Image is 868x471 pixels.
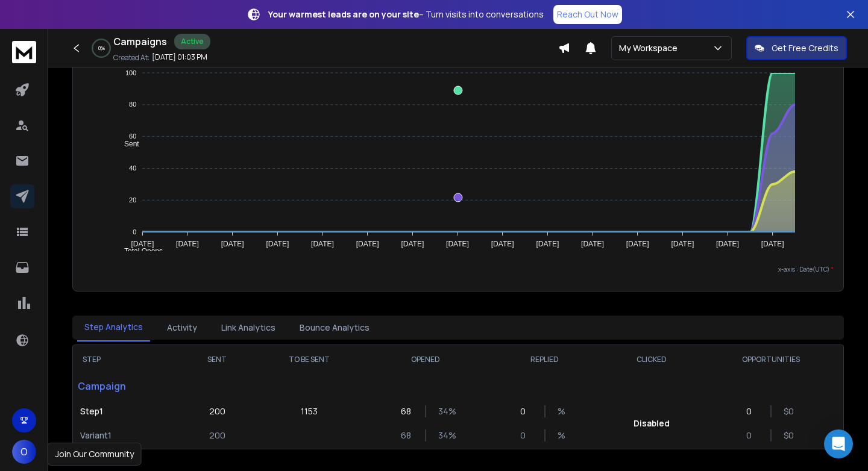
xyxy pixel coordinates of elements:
[48,443,142,466] div: Join Our Community
[131,240,154,248] tspan: [DATE]
[80,405,174,417] p: Step 1
[115,247,163,255] span: Total Opens
[113,34,167,49] h1: Campaigns
[557,8,618,20] p: Reach Out Now
[401,405,413,417] p: 68
[174,34,210,49] div: Active
[83,265,834,274] p: x-axis : Date(UTC)
[80,429,174,441] p: Variant 1
[214,314,283,341] button: Link Analytics
[311,240,334,248] tspan: [DATE]
[536,240,559,248] tspan: [DATE]
[181,345,253,374] th: SENT
[438,405,450,417] p: 34 %
[605,345,699,374] th: CLICKED
[491,240,514,248] tspan: [DATE]
[716,240,739,248] tspan: [DATE]
[626,240,649,248] tspan: [DATE]
[129,133,136,140] tspan: 60
[12,440,36,464] button: O
[129,164,136,172] tspan: 40
[784,405,796,417] p: $ 0
[129,101,136,108] tspan: 80
[268,8,544,20] p: – Turn visits into conversations
[520,405,532,417] p: 0
[553,5,622,24] a: Reach Out Now
[209,429,225,441] p: 200
[176,240,199,248] tspan: [DATE]
[558,405,570,417] p: %
[634,417,670,429] p: Disabled
[268,8,419,20] strong: Your warmest leads are on your site
[73,374,181,398] p: Campaign
[401,240,424,248] tspan: [DATE]
[784,429,796,441] p: $ 0
[113,53,149,63] p: Created At:
[266,240,289,248] tspan: [DATE]
[133,228,136,235] tspan: 0
[746,405,758,417] p: 0
[824,429,853,458] div: Open Intercom Messenger
[129,196,136,204] tspan: 20
[125,69,136,76] tspan: 100
[746,36,847,60] button: Get Free Credits
[485,345,605,374] th: REPLIED
[401,429,413,441] p: 68
[558,429,570,441] p: %
[209,405,225,417] p: 200
[438,429,450,441] p: 34 %
[671,240,694,248] tspan: [DATE]
[253,345,366,374] th: TO BE SENT
[221,240,244,248] tspan: [DATE]
[301,405,318,417] p: 1153
[581,240,604,248] tspan: [DATE]
[12,41,36,63] img: logo
[292,314,377,341] button: Bounce Analytics
[152,52,207,62] p: [DATE] 01:03 PM
[699,345,843,374] th: OPPORTUNITIES
[77,314,150,342] button: Step Analytics
[366,345,485,374] th: OPENED
[746,429,758,441] p: 0
[73,345,181,374] th: STEP
[619,42,682,54] p: My Workspace
[772,42,838,54] p: Get Free Credits
[520,429,532,441] p: 0
[446,240,469,248] tspan: [DATE]
[98,45,105,52] p: 0 %
[761,240,784,248] tspan: [DATE]
[160,314,204,341] button: Activity
[356,240,379,248] tspan: [DATE]
[115,140,139,148] span: Sent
